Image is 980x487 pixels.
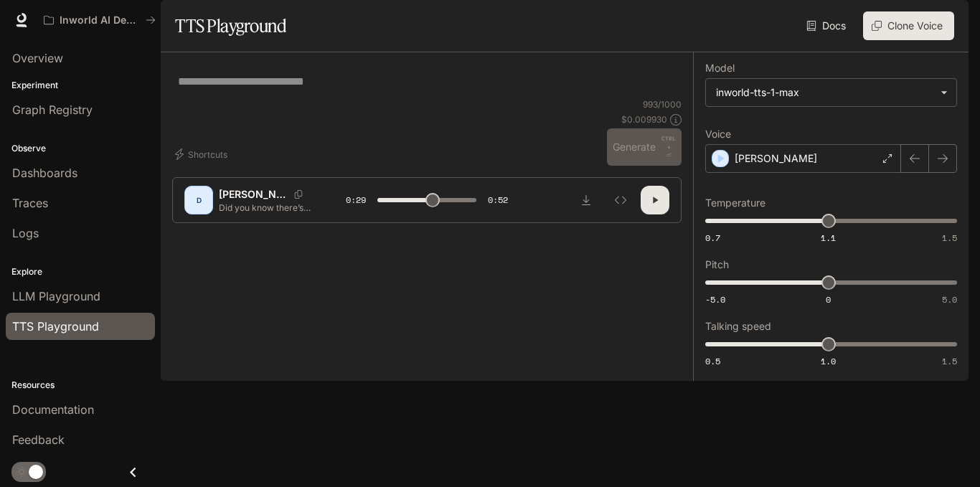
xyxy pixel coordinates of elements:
button: Shortcuts [172,143,233,166]
p: [PERSON_NAME] [735,151,817,166]
button: All workspaces [37,6,162,34]
button: Download audio [572,186,600,214]
a: Docs [804,11,852,40]
div: inworld-tts-1-max [716,85,933,100]
p: [PERSON_NAME] [219,187,288,202]
p: 993 / 1000 [643,98,682,110]
p: $ 0.009930 [621,113,667,126]
span: 0.5 [705,355,720,367]
span: 0:52 [488,193,508,207]
button: Clone Voice [863,11,954,40]
button: Inspect [606,186,635,214]
h1: TTS Playground [175,11,286,40]
p: Pitch [705,260,729,270]
p: Did you know there’s a new COVID variant nicknamed Nimbus that’s spreading across the [GEOGRAPHIC... [219,202,311,214]
p: Temperature [705,198,765,208]
span: 0.7 [705,232,720,244]
span: 5.0 [942,293,957,306]
div: D [187,189,210,212]
span: 1.5 [942,355,957,367]
button: Copy Voice ID [288,190,308,199]
div: inworld-tts-1-max [706,79,956,106]
span: 1.1 [821,232,836,244]
p: Talking speed [705,321,771,331]
span: 0 [826,293,831,306]
span: 1.5 [942,232,957,244]
p: Inworld AI Demos [60,14,140,27]
p: Model [705,63,735,73]
span: 1.0 [821,355,836,367]
p: Voice [705,129,731,139]
span: -5.0 [705,293,725,306]
span: 0:29 [346,193,366,207]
